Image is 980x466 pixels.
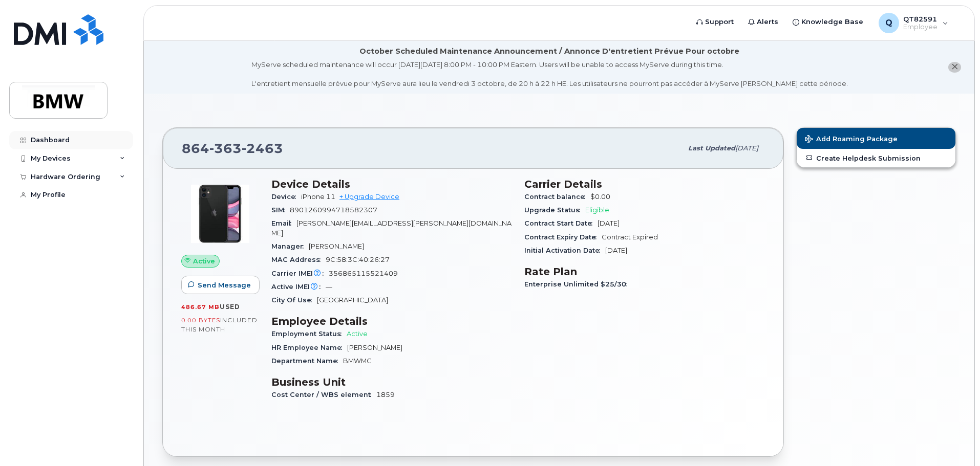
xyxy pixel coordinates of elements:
span: Carrier IMEI [271,270,329,277]
span: [PERSON_NAME] [347,344,402,351]
a: Create Helpdesk Submission [797,149,955,167]
span: 9C:58:3C:40:26:27 [326,256,390,263]
span: [PERSON_NAME] [309,242,364,250]
span: Add Roaming Package [805,135,898,145]
span: HR Employee Name [271,344,347,351]
span: Contract Expired [602,233,658,241]
button: Add Roaming Package [797,128,955,149]
h3: Business Unit [271,376,512,388]
span: [DATE] [605,247,627,254]
span: Contract Start Date [524,219,598,227]
div: October Scheduled Maintenance Announcement / Annonce D'entretient Prévue Pour octobre [359,46,739,57]
span: Active IMEI [271,283,326,291]
span: [GEOGRAPHIC_DATA] [317,296,388,304]
span: [DATE] [735,144,758,152]
span: SIM [271,206,290,214]
span: 486.67 MB [181,303,220,310]
span: $0.00 [590,193,610,201]
span: 1859 [376,391,395,398]
span: Upgrade Status [524,206,585,214]
h3: Rate Plan [524,265,765,278]
button: Send Message [181,276,260,294]
span: Initial Activation Date [524,247,605,254]
span: Enterprise Unlimited $25/30 [524,280,632,288]
span: Send Message [198,280,251,290]
img: iPhone_11.jpg [189,183,251,245]
span: iPhone 11 [301,193,335,201]
span: included this month [181,316,258,333]
h3: Device Details [271,178,512,190]
span: Cost Center / WBS element [271,391,376,398]
span: 8901260994718582307 [290,206,377,214]
div: MyServe scheduled maintenance will occur [DATE][DATE] 8:00 PM - 10:00 PM Eastern. Users will be u... [251,60,848,88]
span: Employment Status [271,330,347,338]
iframe: Messenger Launcher [935,421,972,458]
span: 2463 [242,141,283,156]
span: MAC Address [271,256,326,263]
span: 0.00 Bytes [181,317,220,324]
span: Department Name [271,357,343,365]
span: Contract Expiry Date [524,233,602,241]
span: [PERSON_NAME][EMAIL_ADDRESS][PERSON_NAME][DOMAIN_NAME] [271,219,512,236]
span: Email [271,219,296,227]
span: Device [271,193,301,201]
span: used [220,303,240,310]
span: 864 [182,141,283,156]
span: Last updated [688,144,735,152]
span: [DATE] [598,219,620,227]
button: close notification [948,62,961,73]
span: — [326,283,332,291]
span: Contract balance [524,193,590,201]
span: Manager [271,242,309,250]
span: Eligible [585,206,609,214]
span: BMWMC [343,357,372,365]
a: + Upgrade Device [339,193,399,201]
h3: Employee Details [271,315,512,327]
span: Active [347,330,368,338]
span: 356865115521409 [329,270,398,277]
h3: Carrier Details [524,178,765,190]
span: City Of Use [271,296,317,304]
span: Active [193,256,215,266]
span: 363 [209,141,242,156]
